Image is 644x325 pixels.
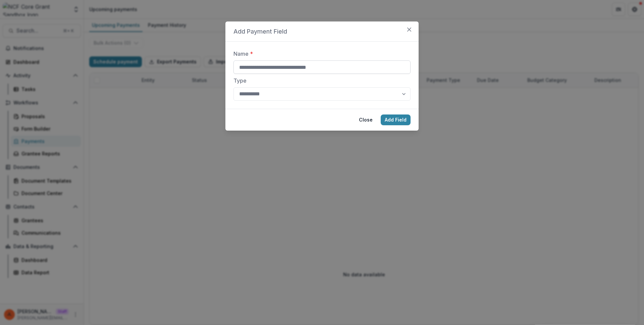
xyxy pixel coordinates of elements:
[225,21,419,42] header: Add Payment Field
[381,114,411,125] button: Add Field
[233,50,407,58] label: Name
[233,77,407,85] label: Type
[404,24,415,35] button: Close
[355,114,377,125] button: Close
